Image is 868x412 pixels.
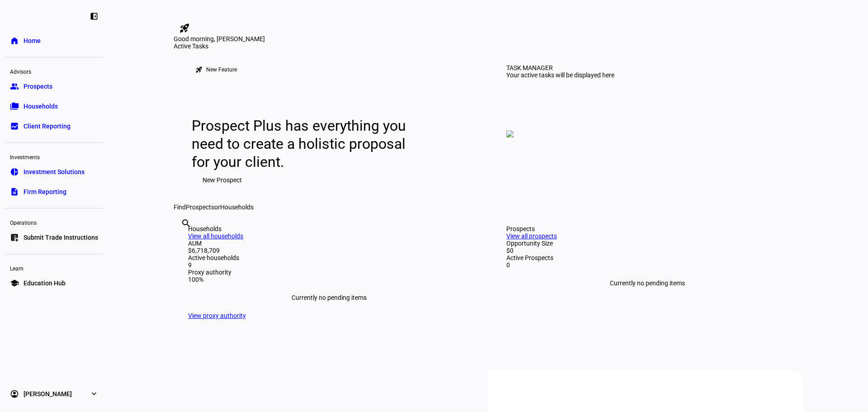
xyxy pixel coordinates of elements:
[5,183,103,201] a: descriptionFirm Reporting
[192,171,253,189] button: New Prospect
[24,389,72,398] span: [PERSON_NAME]
[174,43,803,50] div: Active Tasks
[506,232,557,240] a: View all prospects
[10,167,19,176] eth-mat-symbol: pie_chart
[5,216,103,228] div: Operations
[188,254,470,261] div: Active households
[24,36,41,45] span: Home
[188,232,243,240] a: View all households
[506,225,788,232] div: Prospects
[90,389,99,398] eth-mat-symbol: expand_more
[174,204,803,211] div: Find or
[5,77,103,95] a: groupProspects
[506,247,788,254] div: $0
[188,225,470,232] div: Households
[188,261,470,269] div: 9
[220,204,254,211] span: Households
[506,240,788,247] div: Opportunity Size
[188,276,470,283] div: 100%
[24,102,58,111] span: Households
[10,279,19,288] eth-mat-symbol: school
[10,82,19,91] eth-mat-symbol: group
[24,187,66,196] span: Firm Reporting
[506,64,553,71] div: TASK MANAGER
[506,130,514,137] img: empty-tasks.png
[203,171,242,189] span: New Prospect
[188,269,470,276] div: Proxy authority
[24,233,98,242] span: Submit Trade Instructions
[5,261,103,274] div: Learn
[174,35,803,43] div: Good morning, [PERSON_NAME]
[188,283,470,312] div: Currently no pending items
[206,66,237,73] div: New Feature
[10,389,19,398] eth-mat-symbol: account_circle
[10,187,19,196] eth-mat-symbol: description
[5,163,103,181] a: pie_chartInvestment Solutions
[24,167,85,176] span: Investment Solutions
[24,279,66,288] span: Education Hub
[506,71,614,79] div: Your active tasks will be displayed here
[186,204,214,211] span: Prospects
[506,254,788,261] div: Active Prospects
[10,36,19,45] eth-mat-symbol: home
[506,261,788,269] div: 0
[506,269,788,298] div: Currently no pending items
[195,66,203,73] mat-icon: rocket_launch
[10,122,19,131] eth-mat-symbol: bid_landscape
[188,240,470,247] div: AUM
[5,150,103,163] div: Investments
[181,218,192,229] mat-icon: search
[192,117,415,171] div: Prospect Plus has everything you need to create a holistic proposal for your client.
[179,23,190,33] mat-icon: rocket_launch
[5,97,103,115] a: folder_copyHouseholds
[24,122,71,131] span: Client Reporting
[5,65,103,77] div: Advisors
[10,102,19,111] eth-mat-symbol: folder_copy
[5,32,103,50] a: homeHome
[10,233,19,242] eth-mat-symbol: list_alt_add
[24,82,52,91] span: Prospects
[188,247,470,254] div: $6,718,709
[181,230,183,241] input: Enter name of prospect or household
[188,312,246,319] a: View proxy authority
[5,117,103,135] a: bid_landscapeClient Reporting
[90,12,99,21] eth-mat-symbol: left_panel_close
